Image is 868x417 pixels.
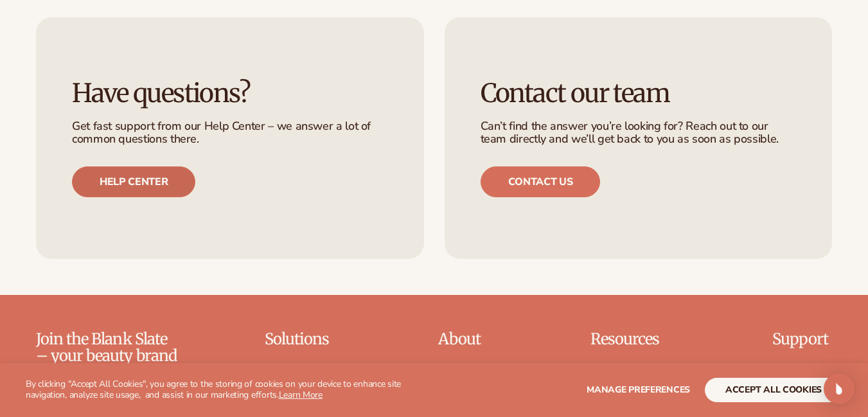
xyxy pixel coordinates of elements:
a: Contact us [481,166,601,197]
h3: Have questions? [72,79,388,107]
p: Get fast support from our Help Center – we answer a lot of common questions there. [72,120,388,146]
p: Support [772,331,832,348]
p: Solutions [265,331,359,348]
a: Learn More [279,389,323,401]
p: Join the Blank Slate – your beauty brand playbook [36,331,181,382]
p: Resources [590,331,692,348]
p: By clicking "Accept All Cookies", you agree to the storing of cookies on your device to enhance s... [26,379,429,401]
a: Help center [72,166,195,197]
div: Open Intercom Messenger [824,373,855,404]
p: Can’t find the answer you’re looking for? Reach out to our team directly and we’ll get back to yo... [481,120,797,146]
p: About [438,331,510,348]
h3: Contact our team [481,79,797,107]
button: Manage preferences [587,378,690,402]
button: accept all cookies [705,378,842,402]
span: Manage preferences [587,384,690,396]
